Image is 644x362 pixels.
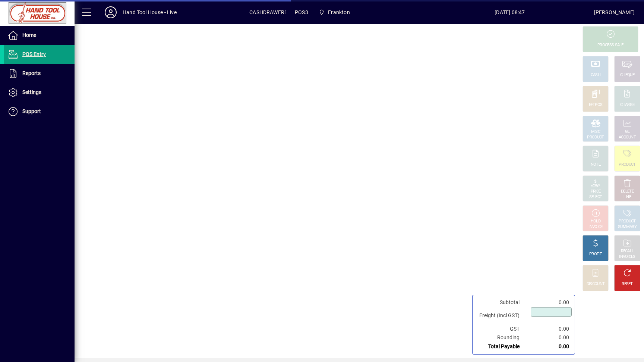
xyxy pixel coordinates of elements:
[625,129,630,135] div: GL
[22,70,41,76] span: Reports
[4,26,75,45] a: Home
[589,102,603,108] div: EFTPOS
[591,189,601,194] div: PRICE
[328,6,350,18] span: Frankton
[589,194,602,200] div: SELECT
[587,135,604,140] div: PRODUCT
[295,6,308,18] span: POS3
[316,6,353,19] span: Frankton
[619,219,635,224] div: PRODUCT
[619,254,635,260] div: INVOICES
[22,89,41,95] span: Settings
[527,325,572,333] td: 0.00
[624,194,631,200] div: LINE
[4,102,75,121] a: Support
[527,342,572,351] td: 0.00
[621,189,634,194] div: DELETE
[99,6,123,19] button: Profile
[620,102,635,108] div: CHARGE
[618,224,637,230] div: SUMMARY
[594,6,635,18] div: [PERSON_NAME]
[527,298,572,307] td: 0.00
[591,72,600,78] div: CASH
[426,6,594,18] span: [DATE] 08:47
[476,307,527,325] td: Freight (Incl GST)
[476,333,527,342] td: Rounding
[476,298,527,307] td: Subtotal
[589,252,602,257] div: PROFIT
[619,135,636,140] div: ACCOUNT
[587,281,604,287] div: DISCOUNT
[619,162,635,168] div: PRODUCT
[621,249,634,254] div: RECALL
[591,162,600,168] div: NOTE
[591,129,600,135] div: MISC
[22,32,36,38] span: Home
[22,108,41,114] span: Support
[527,333,572,342] td: 0.00
[597,43,624,48] div: PROCESS SALE
[123,6,177,18] div: Hand Tool House - Live
[4,64,75,83] a: Reports
[620,72,634,78] div: CHEQUE
[4,83,75,102] a: Settings
[249,6,287,18] span: CASHDRAWER1
[22,51,46,57] span: POS Entry
[476,325,527,333] td: GST
[476,342,527,351] td: Total Payable
[591,219,600,224] div: HOLD
[588,224,602,230] div: INVOICE
[622,281,633,287] div: RESET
